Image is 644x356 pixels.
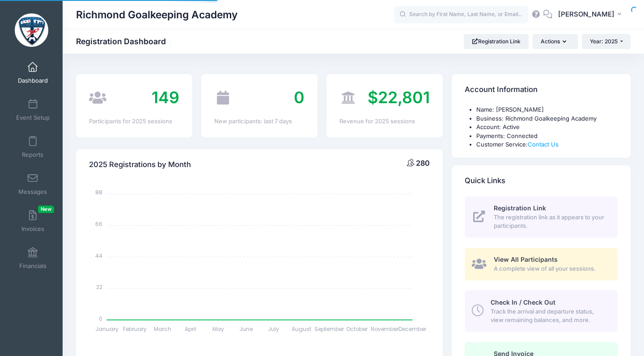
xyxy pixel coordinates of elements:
[185,325,196,333] tspan: April
[96,251,103,259] tspan: 44
[212,325,224,333] tspan: May
[12,205,54,237] a: InvoicesNew
[491,298,555,306] span: Check In / Check Out
[96,188,103,196] tspan: 88
[476,114,618,123] li: Business: Richmond Goalkeeping Academy
[15,13,48,47] img: Richmond Goalkeeping Academy
[465,77,538,103] h4: Account Information
[491,307,607,325] span: Track the arrival and departure status, view remaining balances, and more.
[21,225,44,233] span: Invoices
[476,123,618,132] li: Account: Active
[18,77,48,84] span: Dashboard
[494,255,558,263] span: View All Participants
[552,4,631,25] button: [PERSON_NAME]
[476,132,618,141] li: Payments: Connected
[494,264,607,273] span: A complete view of all your sessions.
[76,37,174,46] h1: Registration Dashboard
[494,204,546,212] span: Registration Link
[18,188,47,196] span: Messages
[533,34,577,49] button: Actions
[123,325,147,333] tspan: February
[476,105,618,114] li: Name: [PERSON_NAME]
[590,38,618,45] span: Year: 2025
[89,152,191,177] h4: 2025 Registrations by Month
[239,325,253,333] tspan: June
[368,88,430,107] span: $22,801
[152,88,179,107] span: 149
[314,325,344,333] tspan: September
[465,168,505,193] h4: Quick Links
[268,325,280,333] tspan: July
[528,141,559,148] a: Contact Us
[89,117,179,126] div: Participants for 2025 sessions
[371,325,399,333] tspan: November
[464,34,529,49] a: Registration Link
[465,290,618,331] a: Check In / Check Out Track the arrival and departure status, view remaining balances, and more.
[558,9,614,19] span: [PERSON_NAME]
[96,220,103,228] tspan: 66
[494,213,607,230] span: The registration link as it appears to your participants.
[12,131,54,163] a: Reports
[465,248,618,281] a: View All Participants A complete view of all your sessions.
[97,283,103,291] tspan: 22
[76,4,237,25] h1: Richmond Goalkeeping Academy
[292,325,311,333] tspan: August
[399,325,427,333] tspan: December
[99,314,103,322] tspan: 0
[394,6,528,24] input: Search by First Name, Last Name, or Email...
[22,151,43,159] span: Reports
[294,88,305,107] span: 0
[346,325,368,333] tspan: October
[476,140,618,149] li: Customer Service:
[339,117,430,126] div: Revenue for 2025 sessions
[416,159,430,168] span: 280
[12,57,54,88] a: Dashboard
[16,114,50,121] span: Event Setup
[582,34,631,49] button: Year: 2025
[154,325,171,333] tspan: March
[38,205,54,213] span: New
[214,117,305,126] div: New participants: last 7 days
[12,243,54,274] a: Financials
[12,94,54,126] a: Event Setup
[96,325,119,333] tspan: January
[12,168,54,200] a: Messages
[465,197,618,238] a: Registration Link The registration link as it appears to your participants.
[19,262,47,270] span: Financials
